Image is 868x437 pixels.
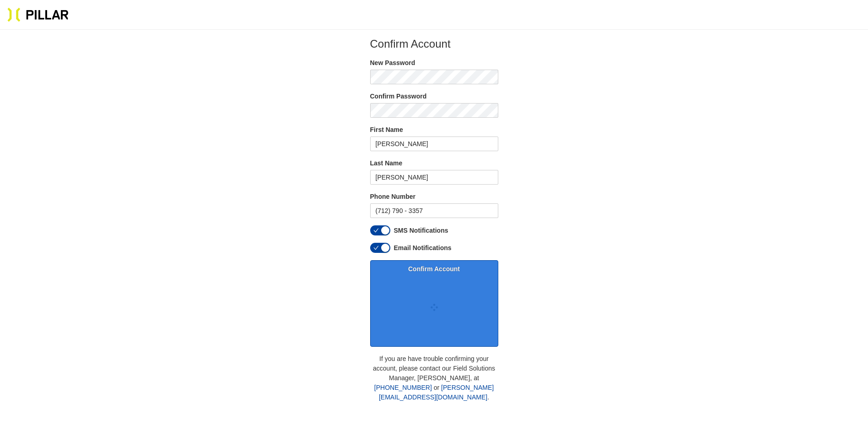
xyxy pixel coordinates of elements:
[373,228,379,233] span: check
[370,260,498,347] button: Confirm Account
[370,92,498,101] label: Confirm Password
[370,58,498,68] label: New Password
[370,125,498,135] label: First Name
[373,245,379,251] span: check
[394,243,452,253] label: Email Notifications
[7,7,69,22] img: Pillar Technologies
[374,384,432,391] a: [PHONE_NUMBER]
[370,37,498,51] h2: Confirm Account
[370,192,498,202] label: Phone Number
[394,226,448,235] label: SMS Notifications
[370,158,498,168] label: Last Name
[370,354,498,402] p: If you are have trouble confirming your account, please contact our Field Solutions Manager, [PER...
